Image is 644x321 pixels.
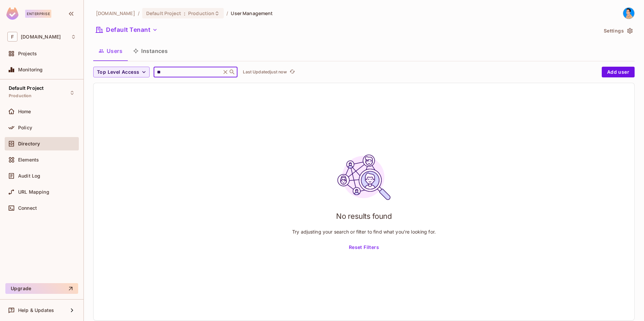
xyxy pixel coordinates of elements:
img: Ori Elish [623,8,634,19]
h1: No results found [336,211,392,221]
span: URL Mapping [18,189,49,195]
span: refresh [289,69,295,75]
span: Production [188,10,214,16]
button: Upgrade [5,283,78,294]
button: Reset Filters [346,242,382,253]
button: Instances [128,43,173,59]
span: Connect [18,205,37,211]
span: User Management [231,10,273,16]
span: Audit Log [18,173,40,179]
button: Users [93,43,128,59]
span: Policy [18,125,32,130]
span: Monitoring [18,67,43,72]
span: Home [18,109,31,114]
p: Try adjusting your search or filter to find what you’re looking for. [292,229,436,235]
span: Top Level Access [97,68,139,76]
span: Default Project [146,10,181,16]
span: Directory [18,141,40,146]
span: : [183,11,186,16]
button: Add user [602,67,635,77]
span: Elements [18,157,39,163]
span: Default Project [9,85,44,91]
button: Top Level Access [93,67,150,77]
div: Enterprise [25,10,51,18]
span: Help & Updates [18,308,54,313]
span: Workspace: fiverr.com [21,34,61,40]
span: Production [9,93,32,99]
img: SReyMgAAAABJRU5ErkJggg== [6,7,18,20]
span: Click to refresh data [287,68,296,76]
li: / [138,10,140,16]
span: the active workspace [96,10,135,16]
button: Default Tenant [93,24,160,35]
button: Settings [601,25,635,36]
li: / [226,10,228,16]
span: F [7,32,17,42]
span: Projects [18,51,37,56]
p: Last Updated just now [243,69,287,75]
button: refresh [288,68,296,76]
